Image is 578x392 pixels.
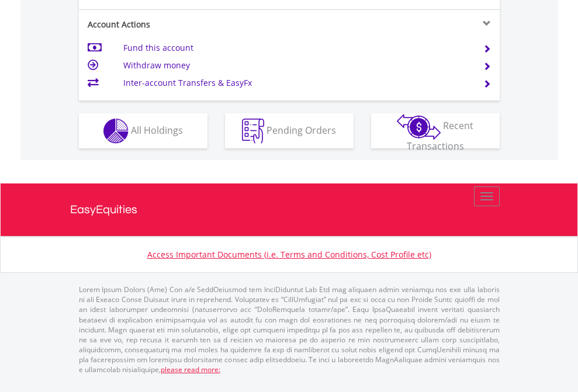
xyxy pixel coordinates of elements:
[70,183,508,236] a: EasyEquities
[266,123,336,136] span: Pending Orders
[79,113,207,148] button: All Holdings
[397,114,441,140] img: transactions-zar-wht.png
[79,285,500,374] p: Lorem Ipsum Dolors (Ame) Con a/e SeddOeiusmod tem InciDiduntut Lab Etd mag aliquaen admin veniamq...
[225,113,354,148] button: Pending Orders
[242,119,264,144] img: pending_instructions-wht.png
[131,123,183,136] span: All Holdings
[371,113,500,148] button: Recent Transactions
[161,365,220,374] a: please read more:
[123,39,469,57] td: Fund this account
[147,249,431,260] a: Access Important Documents (i.e. Terms and Conditions, Cost Profile etc)
[123,74,469,92] td: Inter-account Transfers & EasyFx
[79,19,289,30] div: Account Actions
[103,119,129,144] img: holdings-wht.png
[123,57,469,74] td: Withdraw money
